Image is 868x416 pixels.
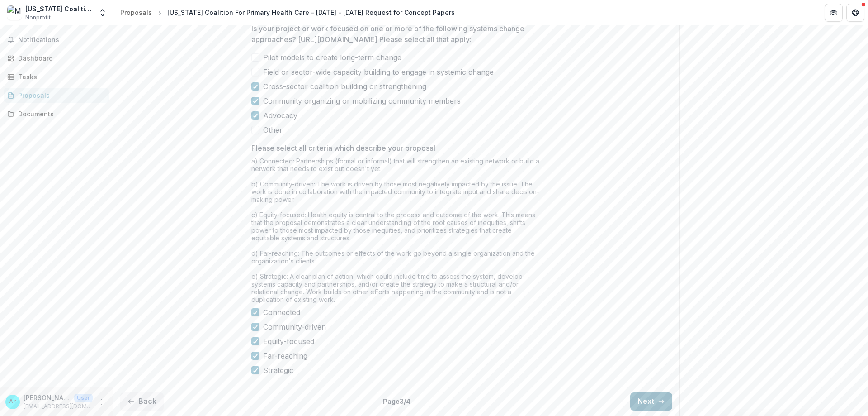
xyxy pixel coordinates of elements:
button: Get Help [846,4,864,22]
p: [EMAIL_ADDRESS][DOMAIN_NAME] [24,402,93,411]
div: Proposals [120,8,152,17]
span: Nonprofit [25,14,51,22]
span: Advocacy [263,110,297,121]
div: Dashboard [18,53,102,63]
a: Tasks [4,69,109,84]
span: Community organizing or mobilizing community members [263,96,461,106]
p: Please select all criteria which describe your proposal [251,143,435,153]
p: Page 3 / 4 [383,397,410,406]
button: Open entity switcher [96,4,109,22]
div: Documents [18,109,102,119]
button: Partners [825,4,843,22]
a: Documents [4,106,109,121]
span: Notifications [18,36,105,44]
div: Tasks [18,72,102,81]
a: Dashboard [4,51,109,66]
button: Back [120,392,164,411]
div: [US_STATE] Coalition For Primary Health Care [25,4,93,14]
span: Connected [263,307,300,318]
p: User [74,394,93,402]
a: Proposals [4,88,109,103]
a: Proposals [117,6,156,19]
span: Far-reaching [263,350,307,361]
span: Community-driven [263,321,326,332]
button: More [96,397,107,407]
button: Next [630,392,672,411]
span: Equity-focused [263,336,314,347]
button: Notifications [4,33,109,47]
span: Cross-sector coalition building or strengthening [263,81,426,92]
div: a) Connected: Partnerships (formal or informal) that will strengthen an existing network or build... [251,157,541,307]
div: Amanda Keilholz <akeilholz@mo-pca.org> [9,399,17,405]
span: Pilot models to create long-term change [263,52,401,63]
img: Missouri Coalition For Primary Health Care [7,5,22,20]
div: [US_STATE] Coalition For Primary Health Care - [DATE] - [DATE] Request for Concept Papers [167,8,455,17]
p: Is your project or work focused on one or more of the following systems change approaches? [URL][... [251,23,535,45]
nav: breadcrumb [117,6,458,19]
span: Other [263,124,283,135]
span: Field or sector-wide capacity building to engage in systemic change [263,67,494,77]
p: [PERSON_NAME] <[EMAIL_ADDRESS][DOMAIN_NAME]> [24,393,71,402]
div: Proposals [18,91,102,100]
span: Strategic [263,365,293,376]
